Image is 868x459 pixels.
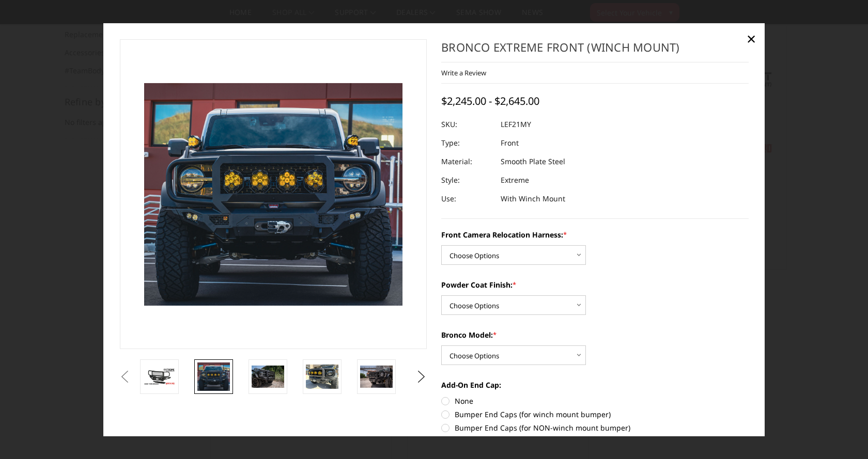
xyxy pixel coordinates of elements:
button: Previous [117,369,133,384]
img: Bronco Extreme Front (winch mount) [252,366,284,387]
a: Bronco Extreme Front (winch mount) [120,39,427,349]
dd: Front [501,134,519,152]
dt: Style: [441,171,493,189]
label: None [441,395,749,406]
span: $2,245.00 - $2,645.00 [441,94,539,108]
label: Add-On End Cap: [441,379,749,390]
dt: SKU: [441,115,493,134]
label: Bronco Model: [441,329,749,340]
button: Next [414,369,429,384]
dt: Use: [441,189,493,208]
img: Bronco Extreme Front (winch mount) [360,366,393,387]
label: Bumper End Caps (for winch mount bumper) [441,409,749,420]
dd: Extreme [501,171,529,189]
label: Front Camera Relocation Harness: [441,229,749,240]
dt: Type: [441,134,493,152]
iframe: Chat Widget [816,409,868,459]
h1: Bronco Extreme Front (winch mount) [441,39,749,62]
dd: LEF21MY [501,115,531,134]
a: Write a Review [441,68,486,77]
label: Bumper End Caps (for NON-winch mount bumper) [441,422,749,433]
span: × [747,27,756,50]
a: Close [743,30,760,47]
dt: Material: [441,152,493,171]
img: Bronco Extreme Front (winch mount) [197,362,230,390]
img: Bronco Extreme Front (winch mount) [306,365,338,389]
dd: With Winch Mount [501,189,565,208]
img: Bronco Extreme Front (winch mount) [143,368,176,386]
dd: Smooth Plate Steel [501,152,565,171]
label: Powder Coat Finish: [441,279,749,290]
